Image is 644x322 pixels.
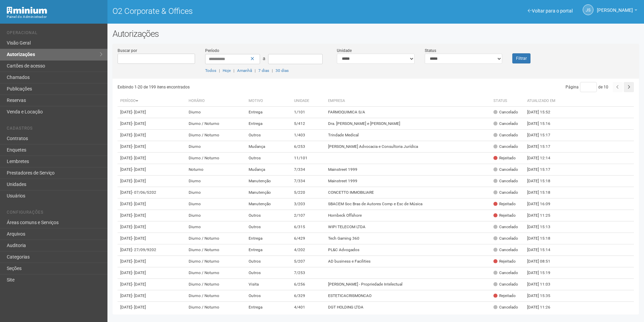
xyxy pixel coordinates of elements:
[186,233,246,244] td: Diurno / Noturno
[7,30,102,37] li: Operacional
[246,210,292,221] td: Outros
[132,305,146,310] span: - [DATE]
[524,233,561,244] td: [DATE] 15:18
[291,210,325,221] td: 2/107
[493,236,518,241] div: Cancelado
[118,187,186,198] td: [DATE]
[276,68,289,73] a: 30 dias
[493,224,518,230] div: Cancelado
[132,236,146,241] span: - [DATE]
[246,118,292,130] td: Entrega
[118,82,376,92] div: Exibindo 1-20 de 199 itens encontrados
[246,96,292,107] th: Motivo
[325,130,490,141] td: Trindade Medical
[118,302,186,313] td: [DATE]
[246,302,292,313] td: Entrega
[325,164,490,176] td: Mainstreet 1999
[524,244,561,256] td: [DATE] 15:14
[493,190,518,195] div: Cancelado
[291,118,325,130] td: 5/412
[246,187,292,198] td: Manutenção
[118,279,186,290] td: [DATE]
[291,244,325,256] td: 4/202
[524,164,561,176] td: [DATE] 15:17
[325,107,490,118] td: FARMOQUIMICA S/A
[118,153,186,164] td: [DATE]
[186,130,246,141] td: Diurno / Noturno
[493,201,516,207] div: Rejeitado
[132,247,156,252] span: - 27/09/9202
[186,176,246,187] td: Diurno
[246,107,292,118] td: Entrega
[186,153,246,164] td: Diurno / Noturno
[524,221,561,233] td: [DATE] 15:13
[186,210,246,221] td: Diurno
[118,164,186,176] td: [DATE]
[291,198,325,210] td: 3/203
[112,7,371,16] h1: O2 Corporate & Offices
[246,153,292,164] td: Outros
[493,270,518,276] div: Cancelado
[132,259,146,264] span: - [DATE]
[291,302,325,313] td: 4/401
[246,233,292,244] td: Entrega
[493,281,518,287] div: Cancelado
[291,176,325,187] td: 7/334
[246,141,292,153] td: Mudança
[258,68,269,73] a: 7 dias
[118,210,186,221] td: [DATE]
[186,118,246,130] td: Diurno / Noturno
[186,244,246,256] td: Diurno / Noturno
[132,190,156,195] span: - 07/06/5202
[246,290,292,302] td: Outros
[186,267,246,279] td: Diurno / Noturno
[291,164,325,176] td: 7/334
[255,68,256,73] span: |
[132,213,146,218] span: - [DATE]
[223,68,231,73] a: Hoje
[524,141,561,153] td: [DATE] 15:17
[118,198,186,210] td: [DATE]
[325,221,490,233] td: WIPI TELECOM LTDA
[118,176,186,187] td: [DATE]
[325,233,490,244] td: Tech Gaming 360
[186,290,246,302] td: Diurno / Noturno
[132,202,146,206] span: - [DATE]
[7,7,47,14] img: Minium
[272,68,273,73] span: |
[493,293,516,299] div: Rejeitado
[118,118,186,130] td: [DATE]
[291,256,325,267] td: 5/207
[246,176,292,187] td: Manutenção
[233,68,234,73] span: |
[325,141,490,153] td: [PERSON_NAME] Advocacia e Consultoria Jurídica
[325,302,490,313] td: DGT HOLDING LTDA
[132,224,146,229] span: - [DATE]
[132,110,146,114] span: - [DATE]
[493,167,518,172] div: Cancelado
[132,270,146,275] span: - [DATE]
[132,156,146,160] span: - [DATE]
[325,210,490,221] td: Hornbeck Offshore
[524,107,561,118] td: [DATE] 15:52
[118,130,186,141] td: [DATE]
[186,141,246,153] td: Diurno
[325,96,490,107] th: Empresa
[291,187,325,198] td: 5/220
[291,279,325,290] td: 6/256
[118,107,186,118] td: [DATE]
[205,68,216,73] a: Todos
[493,109,518,115] div: Cancelado
[246,279,292,290] td: Visita
[493,247,518,253] div: Cancelado
[491,96,524,107] th: Status
[493,259,516,264] div: Rejeitado
[524,290,561,302] td: [DATE] 15:35
[325,176,490,187] td: Mainstreet 1999
[246,267,292,279] td: Outros
[186,279,246,290] td: Diurno / Noturno
[246,130,292,141] td: Outros
[132,282,146,287] span: - [DATE]
[237,68,252,73] a: Amanhã
[186,164,246,176] td: Noturno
